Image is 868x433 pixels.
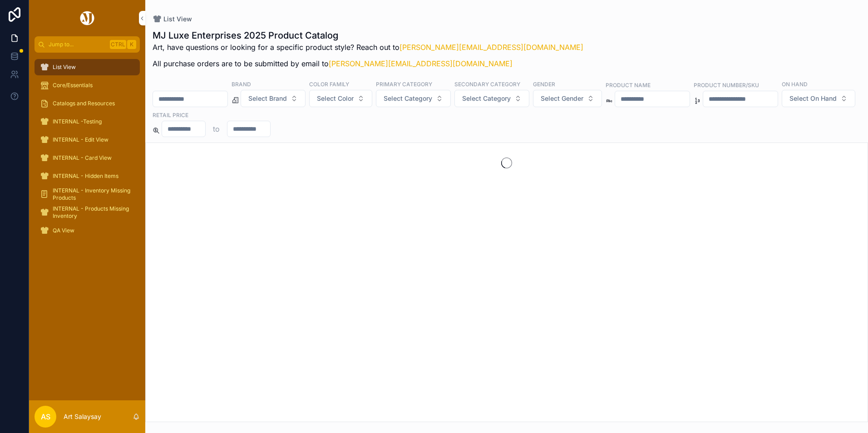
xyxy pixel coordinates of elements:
button: Select Button [376,90,451,107]
span: AS [41,411,50,422]
span: INTERNAL - Card View [53,154,112,162]
a: [PERSON_NAME][EMAIL_ADDRESS][DOMAIN_NAME] [399,43,583,52]
a: List View [153,15,192,24]
span: INTERNAL -Testing [53,118,102,125]
a: [PERSON_NAME][EMAIL_ADDRESS][DOMAIN_NAME] [329,59,513,68]
span: Select Color [317,94,354,103]
a: INTERNAL - Card View [35,150,140,166]
h1: MJ Luxe Enterprises 2025 Product Catalog [153,29,583,42]
label: Primary Category [376,80,432,88]
a: Catalogs and Resources [35,95,140,112]
label: Product Number/SKU [694,81,759,89]
span: Select On Hand [789,94,837,103]
span: K [128,41,135,48]
button: Select Button [241,90,306,107]
button: Select Button [454,90,529,107]
span: QA View [53,227,74,234]
img: App logo [79,11,96,25]
span: Catalogs and Resources [53,100,115,107]
button: Jump to...CtrlK [35,36,140,53]
span: List View [163,15,192,24]
label: Brand [232,80,251,88]
label: Color Family [309,80,349,88]
span: INTERNAL - Products Missing Inventory [53,205,131,220]
a: INTERNAL - Products Missing Inventory [35,204,140,221]
span: Select Gender [541,94,583,103]
span: List View [53,64,76,71]
span: Select Category [384,94,432,103]
p: All purchase orders are to be submitted by email to [153,58,583,69]
span: Ctrl [110,40,126,49]
label: Retail Price [153,111,188,119]
p: to [213,123,220,134]
button: Select Button [533,90,602,107]
span: Select Brand [248,94,287,103]
label: Secondary Category [454,80,520,88]
a: QA View [35,222,140,239]
a: Core/Essentials [35,77,140,93]
span: INTERNAL - Hidden Items [53,172,118,180]
span: Core/Essentials [53,82,93,89]
a: INTERNAL - Edit View [35,132,140,148]
label: On Hand [782,80,808,88]
span: Select Category [462,94,511,103]
a: INTERNAL - Hidden Items [35,168,140,184]
button: Select Button [782,90,855,107]
div: scrollable content [29,53,145,251]
span: Jump to... [49,41,106,48]
p: Art Salaysay [64,412,101,421]
p: Art, have questions or looking for a specific product style? Reach out to [153,42,583,53]
button: Select Button [309,90,372,107]
a: INTERNAL -Testing [35,113,140,130]
label: Gender [533,80,555,88]
span: INTERNAL - Edit View [53,136,108,143]
label: Product Name [606,81,651,89]
a: List View [35,59,140,75]
a: INTERNAL - Inventory Missing Products [35,186,140,202]
span: INTERNAL - Inventory Missing Products [53,187,131,202]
